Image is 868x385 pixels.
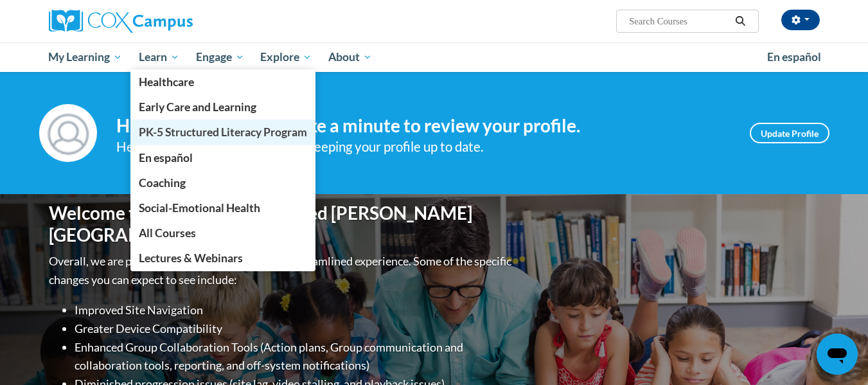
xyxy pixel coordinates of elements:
a: Explore [252,42,320,72]
span: Explore [260,49,312,65]
span: Engage [196,49,244,65]
iframe: Button to launch messaging window [817,334,858,375]
span: En español [767,50,821,64]
div: Main menu [30,42,839,72]
span: Early Care and Learning [139,100,256,114]
span: PK-5 Structured Literacy Program [139,125,307,139]
a: Lectures & Webinars [130,246,315,271]
a: En español [759,44,829,71]
img: Profile Image [39,104,97,162]
span: About [328,49,372,65]
li: Improved Site Navigation [75,301,515,319]
a: My Learning [40,42,131,72]
a: PK-5 Structured Literacy Program [130,120,315,145]
span: Lectures & Webinars [139,251,243,265]
span: Learn [139,49,179,65]
img: Cox Campus [49,10,193,33]
a: Cox Campus [49,10,293,33]
a: Early Care and Learning [130,94,315,120]
li: Enhanced Group Collaboration Tools (Action plans, Group communication and collaboration tools, re... [75,338,515,375]
a: Coaching [130,170,315,195]
li: Greater Device Compatibility [75,319,515,338]
span: Coaching [139,176,186,190]
a: Engage [188,42,252,72]
span: My Learning [48,49,122,65]
a: Healthcare [130,69,315,94]
h4: Hi [PERSON_NAME]! Take a minute to review your profile. [116,115,731,137]
a: All Courses [130,220,315,246]
span: All Courses [139,226,196,240]
p: Overall, we are proud to provide you with a more streamlined experience. Some of the specific cha... [49,252,515,289]
input: Search Courses [628,13,731,29]
a: En español [130,145,315,170]
a: Update Profile [750,123,829,143]
span: Healthcare [139,75,194,89]
a: Social-Emotional Health [130,195,315,220]
span: En español [139,151,193,165]
h1: Welcome to the new and improved [PERSON_NAME][GEOGRAPHIC_DATA] [49,202,515,246]
button: Search [731,13,750,29]
a: About [320,42,380,72]
div: Help improve your experience by keeping your profile up to date. [116,136,731,157]
span: Social-Emotional Health [139,201,260,215]
button: Account Settings [781,10,820,30]
a: Learn [130,42,188,72]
